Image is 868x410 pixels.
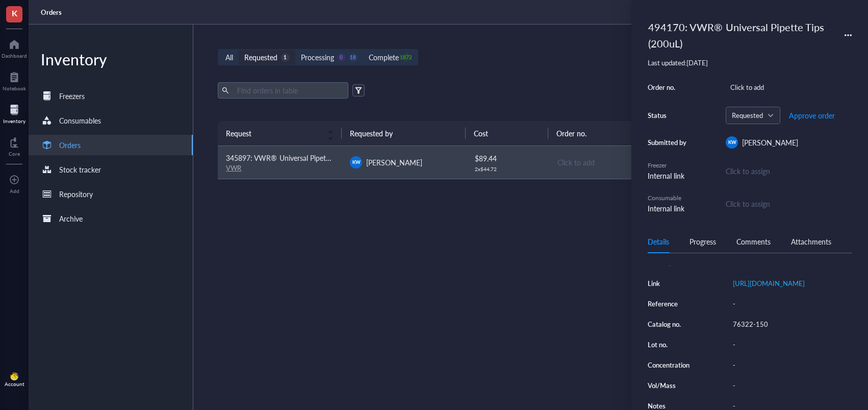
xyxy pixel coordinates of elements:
a: Repository [29,184,193,204]
a: Inventory [3,102,25,124]
div: segmented control [218,49,418,65]
div: Details [648,236,669,247]
div: Click to add [557,157,664,168]
div: $ 89.44 [475,153,540,164]
div: Notebook [3,85,26,91]
div: Account [5,381,24,387]
div: Submitted by [648,138,688,147]
div: Core [9,151,20,157]
div: Add [10,188,19,194]
div: 494170: VWR® Universal Pipette Tips (200uL) [644,16,838,54]
div: Vol/Mass [648,381,700,390]
span: K [12,7,17,19]
div: Orders [59,139,81,151]
th: Requested by [342,121,466,146]
span: Request [226,128,321,139]
div: Click to assign [726,165,852,177]
a: Core [9,134,20,157]
div: - [728,378,852,393]
a: Freezers [29,86,193,106]
div: Attachments [791,236,831,247]
div: Reference [648,299,700,308]
span: KW [352,159,360,166]
a: Orders [41,8,64,17]
img: da48f3c6-a43e-4a2d-aade-5eac0d93827f.jpeg [10,372,18,380]
div: Consumables [59,115,101,126]
div: Click to add [726,80,852,94]
th: Order no. [548,121,672,146]
td: Click to add [548,146,672,179]
div: Click to assign [726,198,852,209]
div: 1 [281,53,290,62]
a: Notebook [3,69,26,91]
span: Approve order [789,111,835,119]
div: 1872 [402,53,411,62]
div: 0 [337,53,346,62]
div: Inventory [3,118,25,124]
div: Progress [690,236,716,247]
div: Repository [59,188,93,200]
div: Comments [736,236,771,247]
button: Approve order [788,107,835,124]
th: Request [218,121,342,146]
span: [PERSON_NAME] [366,157,422,167]
div: Lot no. [648,340,700,349]
a: Archive [29,208,193,229]
th: Cost [466,121,548,146]
div: - [728,337,852,352]
div: 76322-150 [728,317,852,331]
div: Freezer [648,161,688,170]
a: [URL][DOMAIN_NAME] [733,278,805,288]
div: Order no. [648,83,688,92]
div: All [225,52,233,63]
input: Find orders in table [233,83,344,98]
span: 345897: VWR® Universal Pipette Tips (200uL) [226,153,372,163]
span: KW [728,139,736,146]
a: Orders [29,135,193,155]
span: [PERSON_NAME] [742,137,798,148]
div: Processing [301,52,334,63]
div: - [728,297,852,311]
div: Concentration [648,360,700,370]
div: Complete [369,52,399,63]
div: Inventory [29,49,193,69]
div: Archive [59,213,83,224]
div: Internal link [648,170,688,181]
div: Dashboard [2,53,27,59]
div: - [728,358,852,372]
div: Link [648,279,700,288]
a: Stock tracker [29,159,193,180]
div: Requested [244,52,277,63]
div: Status [648,111,688,120]
div: 18 [349,53,358,62]
div: Last updated: [DATE] [648,58,852,67]
div: Consumable [648,194,688,203]
a: Dashboard [2,36,27,59]
div: Internal link [648,203,688,214]
span: Requested [732,111,772,120]
div: Catalog no. [648,320,700,329]
div: 2 x $ 44.72 [475,166,540,172]
a: Consumables [29,110,193,131]
div: Stock tracker [59,164,101,175]
div: Freezers [59,90,85,102]
a: VWR [226,163,241,173]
